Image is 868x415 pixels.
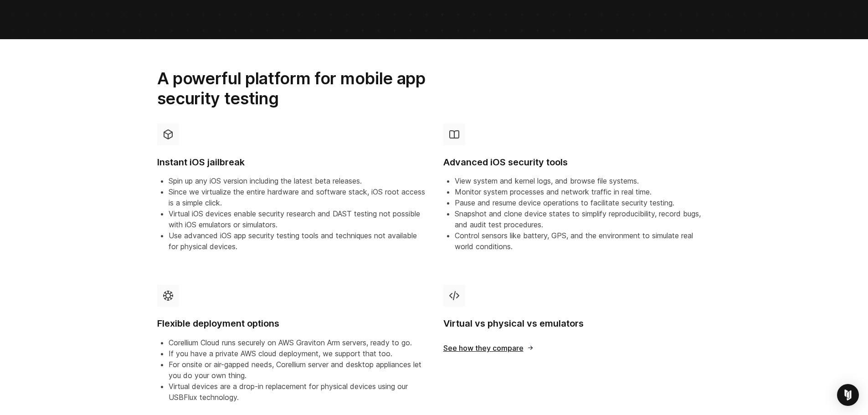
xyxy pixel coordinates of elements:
[169,208,425,230] li: Virtual iOS devices enable security research and DAST testing not possible with iOS emulators or ...
[837,384,859,406] div: Open Intercom Messenger
[157,156,425,169] h4: Instant iOS jailbreak
[443,318,711,330] h4: Virtual vs physical vs emulators
[455,208,711,230] li: Snapshot and clone device states to simplify reproducibility, record bugs, and audit test procedu...
[169,359,425,381] li: For onsite or air-gapped needs, Corellium server and desktop appliances let you do your own thing.
[157,68,468,109] h2: A powerful platform for mobile app security testing
[169,348,425,359] li: If you have a private AWS cloud deployment, we support that too.
[169,381,425,403] li: Virtual devices are a drop-in replacement for physical devices using our USBFlux technology.
[157,318,425,330] h4: Flexible deployment options
[443,156,711,169] h4: Advanced iOS security tools
[169,337,425,348] li: Corellium Cloud runs securely on AWS Graviton Arm servers, ready to go.
[169,186,425,208] li: Since we virtualize the entire hardware and software stack, iOS root access is a simple click.
[455,230,711,252] li: Control sensors like battery, GPS, and the environment to simulate real world conditions.
[169,230,425,252] li: Use advanced iOS app security testing tools and techniques not available for physical devices.
[455,197,711,208] li: Pause and resume device operations to facilitate security testing.
[455,186,711,197] li: Monitor system processes and network traffic in real time.
[169,175,425,186] li: Spin up any iOS version including the latest beta releases.
[455,175,711,186] li: View system and kernel logs, and browse file systems.
[443,344,534,352] span: See how they compare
